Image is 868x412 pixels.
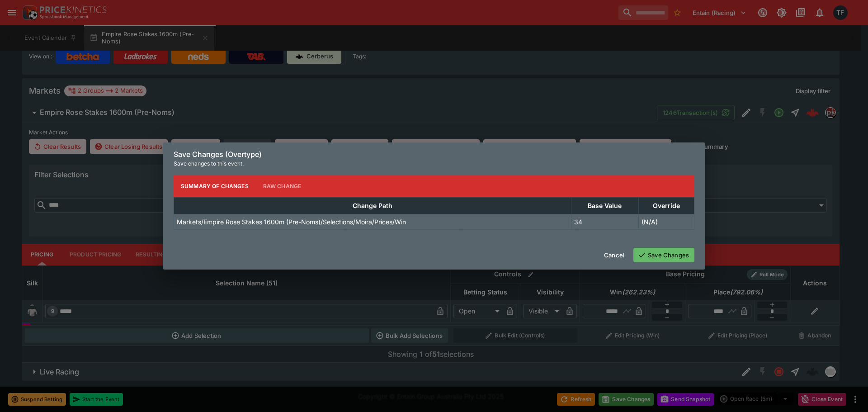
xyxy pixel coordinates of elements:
button: Save Changes [633,248,694,262]
h6: Save Changes (Overtype) [174,150,694,159]
p: Markets/Empire Rose Stakes 1600m (Pre-Noms)/Selections/Moira/Prices/Win [177,217,406,227]
th: Base Value [571,197,638,214]
button: Cancel [599,248,630,262]
td: (N/A) [638,214,694,229]
button: Raw Change [256,175,309,197]
td: 34 [571,214,638,229]
th: Change Path [174,197,571,214]
p: Save changes to this event. [174,159,694,168]
th: Override [638,197,694,214]
button: Summary of Changes [174,175,256,197]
